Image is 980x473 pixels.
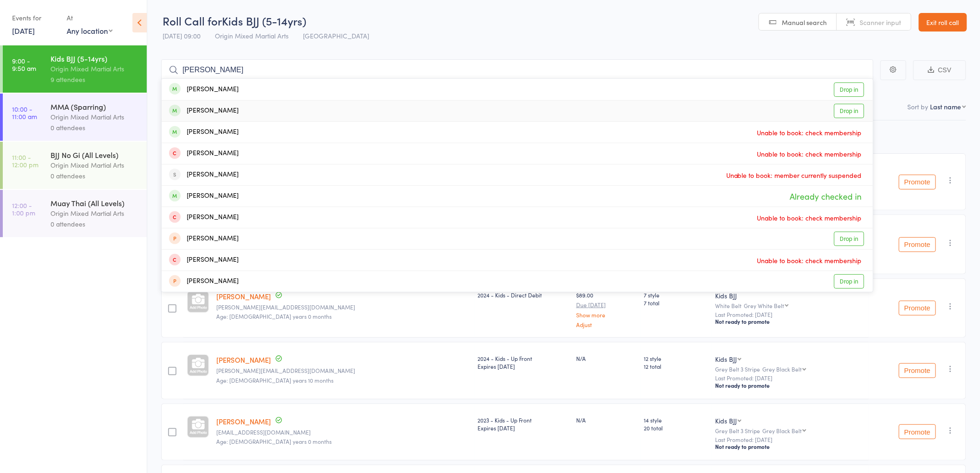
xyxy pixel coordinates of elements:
[216,312,332,320] span: Age: [DEMOGRAPHIC_DATA] years 0 months
[50,170,139,181] div: 0 attendees
[576,302,637,308] small: Due [DATE]
[161,59,873,81] input: Search by name
[50,112,139,122] div: Origin Mixed Martial Arts
[50,74,139,85] div: 9 attendees
[3,142,147,189] a: 11:00 -12:00 pmBJJ No Gi (All Levels)Origin Mixed Martial Arts0 attendees
[215,31,289,40] span: Origin Mixed Martial Arts
[913,60,966,80] button: CSV
[576,354,637,362] div: N/A
[762,428,802,434] div: Grey Black Belt
[834,274,864,289] a: Drop in
[3,94,147,141] a: 10:00 -11:00 amMMA (Sparring)Origin Mixed Martial Arts0 attendees
[50,219,139,229] div: 0 attendees
[169,212,239,223] div: [PERSON_NAME]
[715,428,865,434] div: Grey Belt 3 Stripe
[50,150,139,160] div: BJJ No Gi (All Levels)
[644,354,708,362] span: 12 style
[50,160,139,170] div: Origin Mixed Martial Arts
[762,366,802,372] div: Grey Black Belt
[715,291,865,300] div: Kids BJJ
[755,147,864,161] span: Unable to book: check membership
[303,31,369,40] span: [GEOGRAPHIC_DATA]
[67,10,113,25] div: At
[908,102,929,111] label: Sort by
[3,45,147,93] a: 9:00 -9:50 amKids BJJ (5-14yrs)Origin Mixed Martial Arts9 attendees
[216,416,271,426] a: [PERSON_NAME]
[576,291,637,328] div: $89.00
[715,303,865,309] div: White Belt
[169,233,239,244] div: [PERSON_NAME]
[169,276,239,287] div: [PERSON_NAME]
[834,232,864,246] a: Drop in
[12,57,36,72] time: 9:00 - 9:50 am
[644,362,708,370] span: 12 total
[899,237,936,252] button: Promote
[478,354,569,370] div: 2024 - Kids - Up Front
[50,53,139,63] div: Kids BJJ (5-14yrs)
[478,362,569,370] div: Expires [DATE]
[899,424,936,439] button: Promote
[788,188,864,204] span: Already checked in
[169,148,239,159] div: [PERSON_NAME]
[12,153,38,168] time: 11:00 - 12:00 pm
[163,13,222,28] span: Roll Call for
[50,101,139,112] div: MMA (Sparring)
[50,208,139,219] div: Origin Mixed Martial Arts
[163,31,201,40] span: [DATE] 09:00
[169,255,239,265] div: [PERSON_NAME]
[216,376,333,384] span: Age: [DEMOGRAPHIC_DATA] years 10 months
[715,443,865,450] div: Not ready to promote
[715,382,865,389] div: Not ready to promote
[755,211,864,225] span: Unable to book: check membership
[715,311,865,318] small: Last Promoted: [DATE]
[782,18,827,27] span: Manual search
[478,291,569,299] div: 2024 - Kids - Direct Debit
[12,202,35,216] time: 12:00 - 1:00 pm
[744,303,784,309] div: Grey White Belt
[919,13,967,32] a: Exit roll call
[860,18,902,27] span: Scanner input
[834,104,864,118] a: Drop in
[576,312,637,318] a: Show more
[576,322,637,328] a: Adjust
[222,13,306,28] span: Kids BJJ (5-14yrs)
[216,367,471,374] small: michael@mocoenterprises.com.au
[169,106,239,116] div: [PERSON_NAME]
[576,416,637,424] div: N/A
[899,175,936,189] button: Promote
[169,170,239,180] div: [PERSON_NAME]
[3,190,147,237] a: 12:00 -1:00 pmMuay Thai (All Levels)Origin Mixed Martial Arts0 attendees
[216,304,471,310] small: a.mountford@live.com
[67,25,113,36] div: Any location
[216,429,471,435] small: the_andies@hotmail.com
[755,126,864,139] span: Unable to book: check membership
[169,84,239,95] div: [PERSON_NAME]
[644,416,708,424] span: 14 style
[724,168,864,182] span: Unable to book: member currently suspended
[216,291,271,301] a: [PERSON_NAME]
[715,375,865,381] small: Last Promoted: [DATE]
[899,363,936,378] button: Promote
[50,122,139,133] div: 0 attendees
[169,127,239,138] div: [PERSON_NAME]
[478,424,569,432] div: Expires [DATE]
[930,102,961,111] div: Last name
[644,424,708,432] span: 20 total
[50,63,139,74] div: Origin Mixed Martial Arts
[715,366,865,372] div: Grey Belt 3 Stripe
[12,105,37,120] time: 10:00 - 11:00 am
[715,318,865,325] div: Not ready to promote
[169,191,239,202] div: [PERSON_NAME]
[715,416,737,425] div: Kids BJJ
[899,301,936,315] button: Promote
[478,416,569,432] div: 2023 - Kids - Up Front
[834,82,864,97] a: Drop in
[12,10,57,25] div: Events for
[644,299,708,307] span: 7 total
[755,253,864,267] span: Unable to book: check membership
[216,437,332,445] span: Age: [DEMOGRAPHIC_DATA] years 0 months
[715,436,865,443] small: Last Promoted: [DATE]
[644,291,708,299] span: 7 style
[216,355,271,365] a: [PERSON_NAME]
[12,25,35,36] a: [DATE]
